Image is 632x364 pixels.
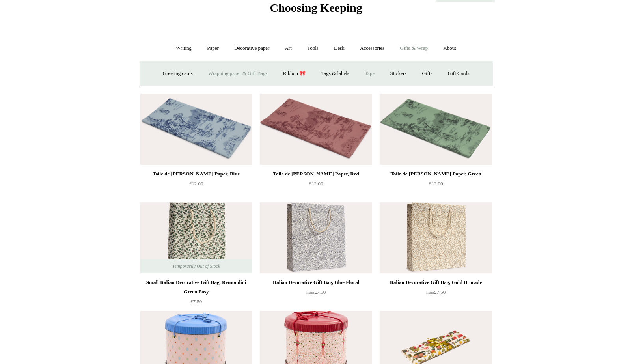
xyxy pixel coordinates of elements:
div: Toile de [PERSON_NAME] Paper, Red [262,169,370,179]
img: Toile de Jouy Tissue Paper, Blue [140,94,252,165]
a: Paper [200,38,226,59]
a: Toile de Jouy Tissue Paper, Green Toile de Jouy Tissue Paper, Green [380,94,492,165]
a: Accessories [353,38,392,59]
span: from [306,290,314,295]
a: Small Italian Decorative Gift Bag, Remondini Green Posy Small Italian Decorative Gift Bag, Remond... [140,202,252,273]
span: Temporarily Out of Stock [164,259,228,273]
a: Toile de [PERSON_NAME] Paper, Red £12.00 [260,169,372,202]
img: Toile de Jouy Tissue Paper, Green [380,94,492,165]
div: Toile de [PERSON_NAME] Paper, Blue [142,169,250,179]
a: Small Italian Decorative Gift Bag, Remondini Green Posy £7.50 [140,278,252,310]
img: Italian Decorative Gift Bag, Gold Brocade [380,202,492,273]
a: Stickers [383,63,414,84]
a: Italian Decorative Gift Bag, Gold Brocade Italian Decorative Gift Bag, Gold Brocade [380,202,492,273]
a: Tape [358,63,382,84]
span: £12.00 [189,181,203,187]
span: £7.50 [190,299,202,304]
span: Choosing Keeping [270,1,362,14]
a: Italian Decorative Gift Bag, Blue Floral Italian Decorative Gift Bag, Blue Floral [260,202,372,273]
span: £12.00 [429,181,443,187]
a: Art [278,38,299,59]
a: Writing [169,38,199,59]
a: Desk [327,38,352,59]
a: Italian Decorative Gift Bag, Blue Floral from£7.50 [260,278,372,310]
a: Toile de [PERSON_NAME] Paper, Blue £12.00 [140,169,252,202]
a: Gift Cards [441,63,477,84]
a: Decorative paper [227,38,276,59]
a: Toile de Jouy Tissue Paper, Blue Toile de Jouy Tissue Paper, Blue [140,94,252,165]
div: Italian Decorative Gift Bag, Gold Brocade [382,278,490,287]
span: £12.00 [309,181,323,187]
a: Tools [300,38,326,59]
img: Toile de Jouy Tissue Paper, Red [260,94,372,165]
span: £7.50 [426,289,446,295]
div: Toile de [PERSON_NAME] Paper, Green [382,169,490,179]
a: About [436,38,463,59]
div: Italian Decorative Gift Bag, Blue Floral [262,278,370,287]
div: Small Italian Decorative Gift Bag, Remondini Green Posy [142,278,250,297]
span: £7.50 [306,289,326,295]
img: Small Italian Decorative Gift Bag, Remondini Green Posy [140,202,252,273]
span: from [426,290,434,295]
a: Wrapping paper & Gift Bags [201,63,274,84]
a: Greeting cards [156,63,200,84]
a: Gifts & Wrap [393,38,435,59]
a: Gifts [415,63,440,84]
a: Tags & labels [314,63,356,84]
a: Italian Decorative Gift Bag, Gold Brocade from£7.50 [380,278,492,310]
a: Toile de Jouy Tissue Paper, Red Toile de Jouy Tissue Paper, Red [260,94,372,165]
a: Ribbon 🎀 [276,63,313,84]
a: Choosing Keeping [270,7,362,13]
img: Italian Decorative Gift Bag, Blue Floral [260,202,372,273]
a: Toile de [PERSON_NAME] Paper, Green £12.00 [380,169,492,202]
